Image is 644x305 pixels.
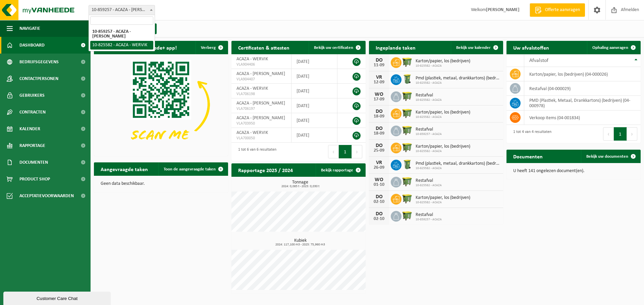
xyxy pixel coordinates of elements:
[19,87,45,104] span: Gebruikers
[614,127,627,141] button: 1
[90,27,153,41] li: 10-859257 - ACAZA - [PERSON_NAME]
[416,218,442,222] span: 10-859257 - ACAZA
[416,144,470,149] span: Karton/papier, los (bedrijven)
[524,96,641,110] td: PMD (Plastiek, Metaal, Drankkartons) (bedrijven) (04-000978)
[372,160,386,165] div: VR
[236,62,286,67] span: VLA904406
[416,127,442,132] span: Restafval
[581,150,640,163] a: Bekijk uw documenten
[369,41,422,54] h2: Ingeplande taken
[164,167,216,171] span: Toon de aangevraagde taken
[236,121,286,126] span: VLA703950
[291,54,337,69] td: [DATE]
[416,64,470,68] span: 10-825582 - ACAZA
[19,37,45,54] span: Dashboard
[201,46,216,50] span: Verberg
[236,57,268,62] span: ACAZA - WERVIK
[416,98,442,102] span: 10-825582 - ACAZA
[506,150,549,163] h2: Documenten
[416,132,442,136] span: 10-859257 - ACAZA
[510,127,551,141] div: 1 tot 4 van 4 resultaten
[372,92,386,97] div: WO
[291,128,337,143] td: [DATE]
[372,143,386,148] div: DO
[416,212,442,218] span: Restafval
[451,41,502,54] a: Bekijk uw kalender
[416,183,442,187] span: 10-825582 - ACAZA
[372,217,386,221] div: 02-10
[372,165,386,170] div: 26-09
[19,137,45,154] span: Rapportage
[372,80,386,85] div: 12-09
[19,104,46,121] span: Contracten
[235,243,366,246] span: 2024: 117,100 m3 - 2025: 75,960 m3
[291,98,337,113] td: [DATE]
[416,161,500,166] span: Pmd (plastiek, metaal, drankkartons) (bedrijven)
[456,46,491,50] span: Bekijk uw kalender
[235,185,366,188] span: 2024: 0,085 t - 2025: 0,030 t
[401,73,413,85] img: WB-0240-HPE-GN-50
[543,7,582,13] span: Offerte aanvragen
[416,149,470,153] span: 10-825582 - ACAZA
[506,41,556,54] h2: Uw afvalstoffen
[19,70,58,87] span: Contactpersonen
[3,290,112,305] iframe: chat widget
[19,121,40,137] span: Kalender
[291,113,337,128] td: [DATE]
[416,195,470,201] span: Karton/papier, los (bedrijven)
[401,142,413,153] img: WB-1100-HPE-GN-50
[231,41,296,54] h2: Certificaten & attesten
[19,187,74,204] span: Acceptatievoorwaarden
[236,106,286,111] span: VLA706197
[486,7,520,12] strong: [PERSON_NAME]
[416,76,500,81] span: Pmd (plastiek, metaal, drankkartons) (bedrijven)
[416,115,470,119] span: 10-825582 - ACAZA
[339,145,352,158] button: 1
[236,136,286,141] span: VLA700050
[416,81,500,85] span: 10-825582 - ACAZA
[235,180,366,188] h3: Tonnage
[236,91,286,97] span: VLA706198
[372,211,386,217] div: DO
[627,127,637,141] button: Next
[236,77,286,82] span: VLA904407
[416,166,500,170] span: 10-825582 - ACAZA
[231,163,300,176] h2: Rapportage 2025 / 2024
[372,63,386,68] div: 11-09
[19,154,48,171] span: Documenten
[513,169,634,173] p: U heeft 141 ongelezen document(en).
[603,127,614,141] button: Previous
[401,176,413,187] img: WB-1100-HPE-GN-50
[401,210,413,221] img: WB-1100-HPE-GN-50
[309,41,365,54] a: Bekijk uw certificaten
[236,71,285,76] span: ACAZA - [PERSON_NAME]
[372,131,386,136] div: 18-09
[372,97,386,102] div: 17-09
[416,201,470,205] span: 10-825582 - ACAZA
[328,145,339,158] button: Previous
[586,154,628,159] span: Bekijk uw documenten
[291,69,337,84] td: [DATE]
[314,46,353,50] span: Bekijk uw certificaten
[416,93,442,98] span: Restafval
[291,84,337,98] td: [DATE]
[158,162,227,176] a: Toon de aangevraagde taken
[372,58,386,63] div: DO
[316,163,365,177] a: Bekijk rapportage
[372,177,386,182] div: WO
[529,58,548,63] span: Afvalstof
[236,86,268,91] span: ACAZA - WERVIK
[372,75,386,80] div: VR
[352,145,362,158] button: Next
[416,178,442,183] span: Restafval
[89,5,155,15] span: 10-859257 - ACAZA - HEULE
[416,110,470,115] span: Karton/papier, los (bedrijven)
[94,162,155,175] h2: Aangevraagde taken
[236,130,268,135] span: ACAZA - WERVIK
[236,101,285,106] span: ACAZA - [PERSON_NAME]
[524,110,641,125] td: verkoop items (04-001834)
[235,238,366,246] h3: Kubiek
[235,144,276,159] div: 1 tot 6 van 6 resultaten
[372,109,386,114] div: DO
